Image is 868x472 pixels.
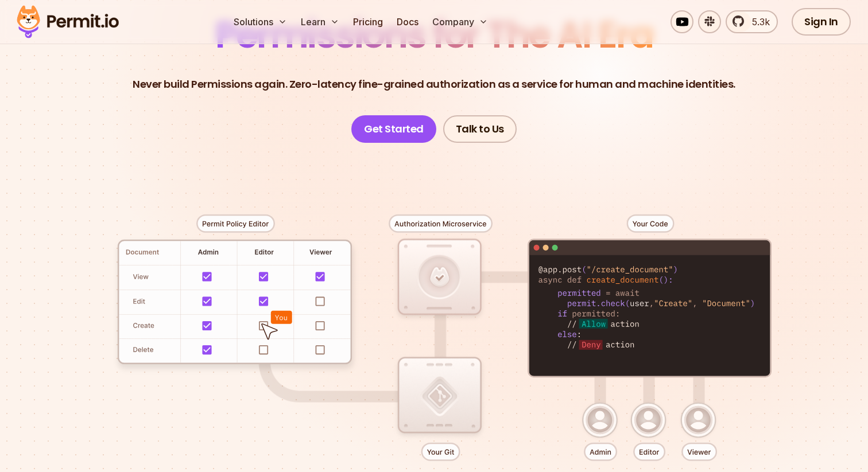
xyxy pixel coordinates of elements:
[443,115,517,143] a: Talk to Us
[745,15,770,29] span: 5.3k
[296,10,344,33] button: Learn
[726,10,778,33] a: 5.3k
[792,8,851,36] a: Sign In
[348,10,387,33] a: Pricing
[133,76,735,92] p: Never build Permissions again. Zero-latency fine-grained authorization as a service for human and...
[428,10,493,33] button: Company
[392,10,423,33] a: Docs
[229,10,292,33] button: Solutions
[11,2,124,41] img: Permit logo
[351,115,436,143] a: Get Started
